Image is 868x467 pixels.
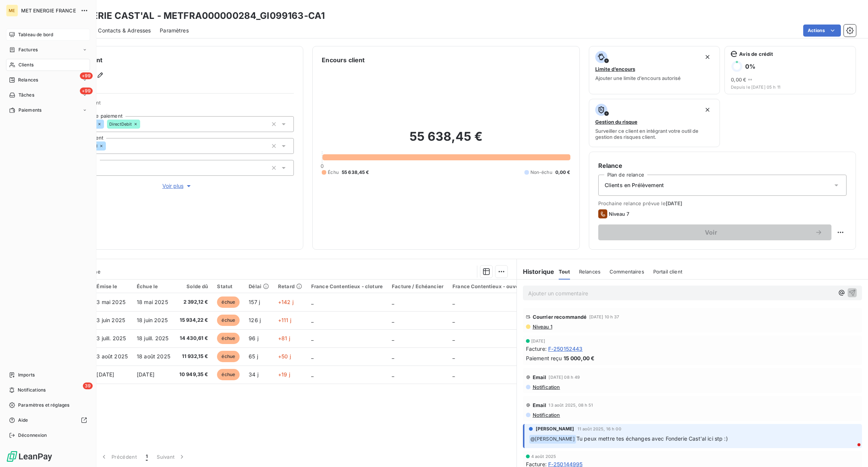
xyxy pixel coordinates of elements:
[18,61,34,68] span: Clients
[517,267,555,276] h6: Historique
[452,317,455,323] span: _
[278,371,290,378] span: +19 j
[137,317,168,323] span: 18 juin 2025
[61,100,294,110] span: Propriétés Client
[18,372,35,378] span: Imports
[598,200,847,206] span: Prochaine relance prévue le
[731,77,746,83] span: 0,00 €
[607,229,815,235] span: Voir
[555,169,570,176] span: 0,00 €
[179,335,208,342] span: 14 430,61 €
[249,317,261,323] span: 126 j
[532,324,552,330] span: Niveau 1
[83,383,93,389] span: 39
[666,200,683,206] span: [DATE]
[249,299,260,305] span: 157 j
[162,182,193,190] span: Voir plus
[278,283,302,289] div: Retard
[549,375,580,379] span: [DATE] 08 h 49
[18,417,28,424] span: Aide
[278,335,290,341] span: +81 j
[533,314,587,320] span: Courrier recommandé
[217,333,240,344] span: échue
[311,371,313,378] span: _
[589,315,619,319] span: [DATE] 10 h 37
[217,296,240,308] span: échue
[605,181,664,189] span: Clients en Prélèvement
[392,317,394,323] span: _
[576,435,728,442] span: Tu peux mettre tes échanges avec Fonderie Cast'al ici stp :)
[595,75,681,81] span: Ajouter une limite d’encours autorisé
[6,450,53,462] img: Logo LeanPay
[595,66,635,72] span: Limite d’encours
[80,72,93,79] span: +99
[595,119,637,125] span: Gestion du risque
[217,351,240,362] span: échue
[179,353,208,360] span: 11 932,15 €
[609,211,629,217] span: Niveau 7
[18,92,34,98] span: Tâches
[392,283,443,289] div: Facture / Echéancier
[46,55,294,65] h6: Informations client
[18,432,47,439] span: Déconnexion
[96,299,125,305] span: 3 mai 2025
[526,354,562,362] span: Paiement reçu
[392,353,394,359] span: _
[96,449,141,465] button: Précédent
[18,77,38,83] span: Relances
[249,353,258,359] span: 65 j
[146,453,148,461] span: 1
[311,317,313,323] span: _
[533,374,547,380] span: Email
[311,283,383,289] div: France Contentieux - cloture
[529,435,576,444] span: @ [PERSON_NAME]
[96,283,128,289] div: Émise le
[452,371,455,378] span: _
[530,169,552,176] span: Non-échu
[745,63,755,70] h6: 0 %
[61,182,294,190] button: Voir plus
[179,283,208,289] div: Solde dû
[66,9,325,23] h3: FONDERIE CAST'AL - METFRA000000284_GI099163-CA1
[392,335,394,341] span: _
[548,345,583,353] span: F-250152443
[739,51,773,57] span: Avis de crédit
[137,371,154,378] span: [DATE]
[532,384,560,390] span: Notification
[217,369,240,380] span: échue
[328,169,339,176] span: Échu
[80,88,93,94] span: +99
[526,345,547,353] span: Facture :
[803,25,841,37] button: Actions
[140,121,146,128] input: Ajouter une valeur
[137,353,170,359] span: 18 août 2025
[549,403,593,407] span: 13 août 2025, 08 h 51
[278,299,293,305] span: +142 j
[598,224,831,240] button: Voir
[137,299,168,305] span: 18 mai 2025
[96,371,114,378] span: [DATE]
[578,427,621,431] span: 11 août 2025, 16 h 00
[731,85,850,89] span: Depuis le [DATE] 05 h 11
[653,269,682,275] span: Portail client
[392,371,394,378] span: _
[137,283,170,289] div: Échue le
[610,269,644,275] span: Commentaires
[96,317,125,323] span: 3 juin 2025
[564,354,595,362] span: 15 000,00 €
[536,426,575,432] span: [PERSON_NAME]
[842,441,860,459] iframe: Intercom live chat
[217,283,240,289] div: Statut
[106,143,112,149] input: Ajouter une valeur
[533,402,547,408] span: Email
[18,46,38,53] span: Factures
[18,107,41,114] span: Paiements
[321,163,324,169] span: 0
[595,128,714,140] span: Surveiller ce client en intégrant votre outil de gestion des risques client.
[179,371,208,378] span: 10 949,35 €
[559,269,570,275] span: Tout
[531,454,556,459] span: 4 août 2025
[452,283,531,289] div: France Contentieux - ouverture
[249,371,258,378] span: 34 j
[96,335,126,341] span: 3 juill. 2025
